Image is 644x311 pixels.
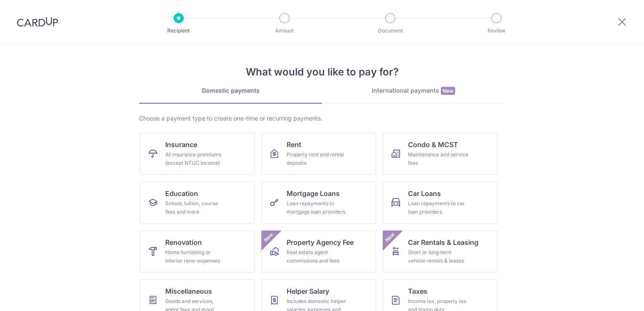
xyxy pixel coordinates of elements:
span: Rent [287,139,301,150]
div: Real estate agent commissions and fees [287,248,347,265]
div: International payments [322,86,505,95]
span: New [441,87,455,95]
div: Loan repayments to car loan providers [408,199,469,216]
span: Helper Salary [287,286,329,296]
div: Domestic payments [139,86,322,95]
span: New [262,231,276,244]
a: InsuranceAll insurance premiums (except NTUC Income) [140,133,255,175]
span: Property Agency Fee [287,237,354,247]
p: Review [465,27,528,35]
div: Short or long‑term vehicle rentals & leases [408,248,469,265]
a: RenovationHome furnishing or interior reno-expenses [140,231,255,273]
a: EducationSchool, tuition, course fees and more [140,182,255,224]
span: Mortgage Loans [287,188,340,198]
p: Amount [253,27,316,35]
a: RentProperty rent and rental deposits [261,133,376,175]
a: Car LoansLoan repayments to car loan providers [383,182,497,224]
div: Choose a payment type to create one-time or recurring payments. [139,114,505,123]
div: Loan repayments to mortgage loan providers [287,199,347,216]
a: Mortgage LoansLoan repayments to mortgage loan providers [261,182,376,224]
div: Property rent and rental deposits [287,150,347,167]
span: New [383,231,397,244]
span: Miscellaneous [165,286,212,296]
div: All insurance premiums (except NTUC Income) [165,150,226,167]
p: Document [359,27,421,35]
div: Maintenance and service fees [408,150,469,167]
span: Renovation [165,237,202,247]
img: CardUp [17,17,58,27]
a: Car Rentals & LeasingShort or long‑term vehicle rentals & leasesNew [383,231,497,273]
div: School, tuition, course fees and more [165,199,226,216]
a: Property Agency FeeReal estate agent commissions and feesNew [261,231,376,273]
p: Recipient [148,27,210,35]
h4: What would you like to pay for? [139,64,505,80]
span: Insurance [165,139,197,150]
span: Taxes [408,286,427,296]
span: Condo & MCST [408,139,458,150]
span: Car Loans [408,188,441,198]
span: Education [165,188,198,198]
span: Car Rentals & Leasing [408,237,478,247]
div: Home furnishing or interior reno-expenses [165,248,226,265]
a: Condo & MCSTMaintenance and service fees [383,133,497,175]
